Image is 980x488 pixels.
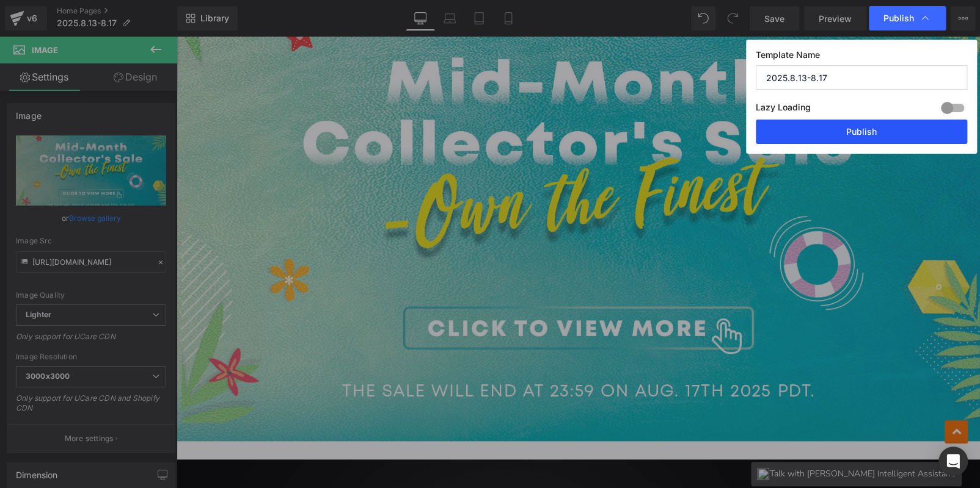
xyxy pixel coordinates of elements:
span: Talk with [PERSON_NAME] Intelligent Assistant. [593,431,779,443]
label: Template Name [756,49,967,65]
button: Publish [756,120,967,144]
a: Talk with [PERSON_NAME] Intelligent Assistant. [574,425,785,450]
img: client-btn.png [580,431,593,443]
div: Open Intercom Messenger [938,447,968,476]
label: Lazy Loading [756,99,811,120]
span: Publish [883,13,914,24]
